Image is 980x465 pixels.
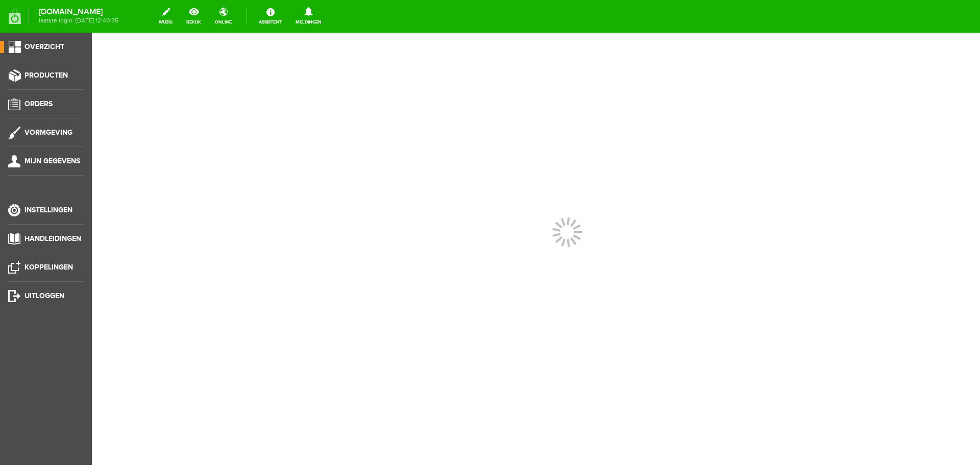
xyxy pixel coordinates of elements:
span: Koppelingen [24,263,73,272]
span: Uitloggen [24,291,64,300]
span: Overzicht [24,42,64,51]
span: Handleidingen [24,234,81,243]
a: bekijk [180,5,207,28]
span: Mijn gegevens [24,157,80,165]
span: Producten [24,71,68,80]
strong: [DOMAIN_NAME] [39,9,118,15]
span: Orders [24,100,53,108]
span: Instellingen [24,206,72,214]
a: Assistent [253,5,288,28]
span: Vormgeving [24,128,72,137]
a: wijzig [153,5,179,28]
a: Meldingen [289,5,328,28]
span: laatste login: [DATE] 12:40:35 [39,18,118,23]
a: online [209,5,238,28]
